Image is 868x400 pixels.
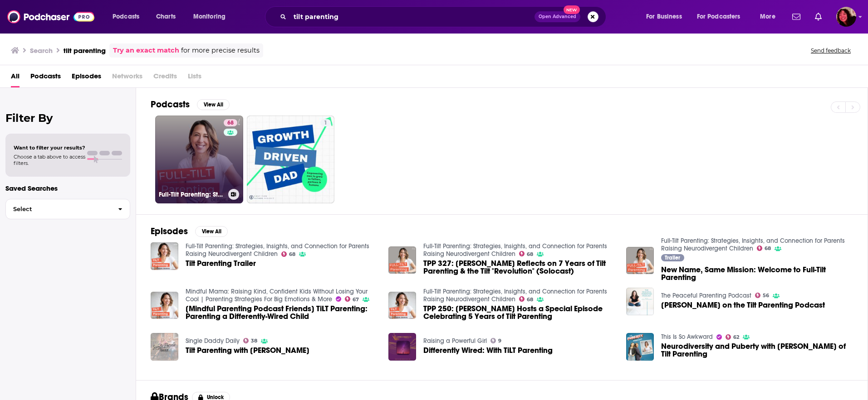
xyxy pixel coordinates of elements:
[765,246,771,251] span: 68
[626,247,654,275] img: New Name, Same Mission: Welcome to Full-Tilt Parenting
[151,226,228,237] a: EpisodesView All
[151,292,178,319] img: [Mindful Parenting Podcast Friends] TiLT Parenting: Parenting a Differently-Wired Child
[388,333,416,361] a: Differently Wired: With TiLT Parenting
[113,45,179,56] a: Try an exact match
[423,305,615,320] a: TPP 250: Debbie Reber Hosts a Special Episode Celebrating 5 Years of Tilt Parenting
[661,333,713,341] a: This Is So Awkward
[7,8,94,25] img: Podchaser - Follow, Share and Rate Podcasts
[760,10,775,23] span: More
[811,9,825,24] a: Show notifications dropdown
[388,292,416,319] img: TPP 250: Debbie Reber Hosts a Special Episode Celebrating 5 Years of Tilt Parenting
[535,11,580,22] button: Open AdvancedNew
[423,260,615,275] span: TPP 327: [PERSON_NAME] Reflects on 7 Years of Tilt Parenting & the Tilt "Revolution" (Solocast)
[187,10,237,24] button: open menu
[243,338,258,343] a: 38
[251,339,257,343] span: 38
[181,45,260,56] span: for more precise results
[726,334,740,340] a: 62
[388,246,416,274] img: TPP 327: Debbie Reber Reflects on 7 Years of Tilt Parenting & the Tilt "Revolution" (Solocast)
[159,191,225,198] h3: Full-Tilt Parenting: Strategies, Insights, and Connection for Parents Raising Neurodivergent Chil...
[6,206,111,212] span: Select
[527,252,533,256] span: 68
[423,242,607,258] a: Full-Tilt Parenting: Strategies, Insights, and Connection for Parents Raising Neurodivergent Chil...
[661,342,853,358] span: Neurodiversity and Puberty with [PERSON_NAME] of Tilt Parenting
[661,342,853,358] a: Neurodiversity and Puberty with Debbie Reber of Tilt Parenting
[757,246,771,251] a: 68
[665,255,680,260] span: Trailer
[490,338,502,343] a: 9
[30,69,61,87] span: Podcasts
[112,69,142,87] span: Networks
[155,116,243,203] a: 68Full-Tilt Parenting: Strategies, Insights, and Connection for Parents Raising Neurodivergent Ch...
[281,251,296,257] a: 68
[763,294,769,298] span: 56
[626,288,654,315] img: Dr. Tina Payne Bryson on the Tilt Parenting Podcast
[11,69,20,87] a: All
[224,119,237,126] a: 68
[186,305,378,320] a: [Mindful Parenting Podcast Friends] TiLT Parenting: Parenting a Differently-Wired Child
[247,116,335,203] a: 1
[289,252,295,256] span: 68
[186,242,369,258] a: Full-Tilt Parenting: Strategies, Insights, and Connection for Parents Raising Neurodivergent Chil...
[151,242,178,270] img: Tilt Parenting Trailer
[519,296,534,302] a: 68
[661,237,845,252] a: Full-Tilt Parenting: Strategies, Insights, and Connection for Parents Raising Neurodivergent Chil...
[197,99,230,110] button: View All
[423,347,553,354] a: Differently Wired: With TiLT Parenting
[113,10,139,23] span: Podcasts
[72,69,101,87] a: Episodes
[527,298,533,302] span: 68
[423,305,615,320] span: TPP 250: [PERSON_NAME] Hosts a Special Episode Celebrating 5 Years of Tilt Parenting
[836,7,856,27] button: Show profile menu
[324,119,327,128] span: 1
[195,226,228,237] button: View All
[661,266,853,281] a: New Name, Same Mission: Welcome to Full-Tilt Parenting
[640,10,693,24] button: open menu
[697,10,740,23] span: For Podcasters
[193,10,226,23] span: Monitoring
[423,288,607,303] a: Full-Tilt Parenting: Strategies, Insights, and Connection for Parents Raising Neurodivergent Chil...
[519,251,534,256] a: 68
[186,347,309,354] a: Tilt Parenting with Debbie Reber
[5,111,130,125] h2: Filter By
[151,226,188,237] h2: Episodes
[186,260,256,267] a: Tilt Parenting Trailer
[227,119,234,128] span: 68
[64,46,106,55] h3: tilt parenting
[498,339,501,343] span: 9
[188,69,201,87] span: Lists
[836,7,856,27] span: Logged in as Kathryn-Musilek
[151,333,178,361] img: Tilt Parenting with Debbie Reber
[755,293,770,298] a: 56
[626,333,654,361] img: Neurodiversity and Puberty with Debbie Reber of Tilt Parenting
[539,14,576,19] span: Open Advanced
[274,6,615,27] div: Search podcasts, credits, & more...
[14,145,85,151] span: Want to filter your results?
[151,99,230,110] a: PodcastsView All
[808,47,853,54] button: Send feedback
[150,10,181,24] a: Charts
[691,10,754,24] button: open menu
[646,10,682,23] span: For Business
[661,301,825,309] a: Dr. Tina Payne Bryson on the Tilt Parenting Podcast
[5,184,130,193] p: Saved Searches
[754,10,787,24] button: open menu
[836,7,856,27] img: User Profile
[789,9,804,24] a: Show notifications dropdown
[290,10,535,24] input: Search podcasts, credits, & more...
[186,347,309,354] span: Tilt Parenting with [PERSON_NAME]
[14,154,85,166] span: Choose a tab above to access filters.
[345,296,359,302] a: 67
